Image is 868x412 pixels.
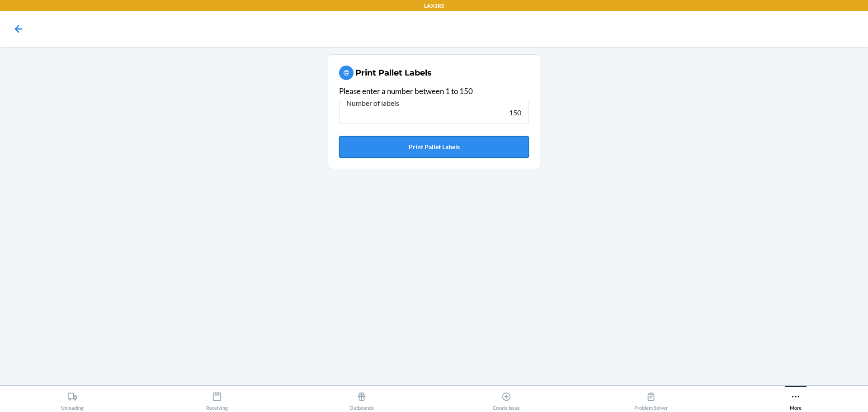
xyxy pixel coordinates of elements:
[493,388,520,411] div: Create Issue
[206,388,228,411] div: Receiving
[424,2,444,10] p: LAX1RS
[634,388,668,411] div: Problem Solver
[355,67,432,79] h2: Print Pallet Labels
[145,386,289,411] button: Receiving
[345,99,401,108] span: Number of labels
[339,85,529,97] div: Please enter a number between 1 to 150
[434,386,579,411] button: Create Issue
[339,102,529,123] input: Number of labels
[579,386,723,411] button: Problem Solver
[289,386,434,411] button: Outbounds
[790,388,802,411] div: More
[349,388,374,411] div: Outbounds
[61,388,84,411] div: Unloading
[339,136,529,158] button: Print Pallet Labels
[723,386,868,411] button: More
